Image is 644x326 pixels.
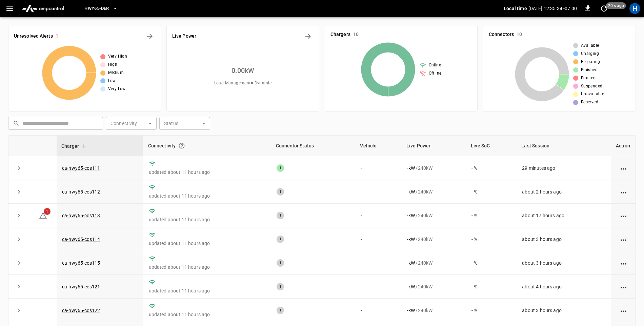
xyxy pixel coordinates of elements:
[149,264,266,270] p: updated about 11 hours ago
[14,305,24,315] button: expand row
[517,204,611,227] td: about 17 hours ago
[407,188,415,195] p: - kW
[504,5,527,12] p: Local time
[402,136,466,156] th: Live Power
[355,251,402,275] td: -
[466,251,517,275] td: - %
[62,189,100,195] a: ca-hwy65-ccs112
[619,165,628,171] div: action cell options
[82,2,120,15] button: HWY65-DER
[581,67,598,74] span: Finished
[611,136,636,156] th: Action
[581,59,600,65] span: Preparing
[39,212,47,218] a: 1
[232,65,255,76] h6: 0.00 kW
[355,227,402,251] td: -
[14,33,53,40] h6: Unresolved Alerts
[277,307,284,314] div: 1
[517,299,611,322] td: about 3 hours ago
[407,283,461,290] div: / 240 kW
[581,42,599,49] span: Available
[148,140,266,152] div: Connectivity
[108,53,127,60] span: Very High
[277,188,284,196] div: 1
[149,169,266,176] p: updated about 11 hours ago
[517,31,522,38] h6: 10
[149,287,266,294] p: updated about 11 hours ago
[407,236,415,243] p: - kW
[517,156,611,180] td: 29 minutes ago
[214,80,272,87] span: Load Management = Dynamic
[277,236,284,243] div: 1
[355,299,402,322] td: -
[407,212,461,219] div: / 240 kW
[606,2,626,9] span: 20 s ago
[466,227,517,251] td: - %
[407,283,415,290] p: - kW
[619,212,628,219] div: action cell options
[581,75,596,82] span: Faulted
[14,258,24,268] button: expand row
[277,283,284,290] div: 1
[62,284,100,289] a: ca-hwy65-ccs121
[599,3,609,14] button: set refresh interval
[19,2,67,15] img: ampcontrol.io logo
[407,236,461,243] div: / 240 kW
[355,136,402,156] th: Vehicle
[517,136,611,156] th: Last Session
[172,33,196,40] h6: Live Power
[619,260,628,266] div: action cell options
[14,163,24,173] button: expand row
[489,31,514,38] h6: Connectors
[61,142,88,150] span: Charger
[277,259,284,267] div: 1
[355,275,402,299] td: -
[56,33,58,40] h6: 1
[466,275,517,299] td: - %
[355,204,402,227] td: -
[466,156,517,180] td: - %
[619,236,628,243] div: action cell options
[407,307,415,314] p: - kW
[353,31,359,38] h6: 10
[466,136,517,156] th: Live SoC
[144,31,155,42] button: All Alerts
[629,3,640,14] div: profile-icon
[429,62,441,69] span: Online
[149,240,266,247] p: updated about 11 hours ago
[407,260,415,266] p: - kW
[407,260,461,266] div: / 240 kW
[62,260,100,266] a: ca-hwy65-ccs115
[517,180,611,204] td: about 2 hours ago
[330,31,350,38] h6: Chargers
[355,180,402,204] td: -
[355,156,402,180] td: -
[619,283,628,290] div: action cell options
[44,208,51,215] span: 1
[14,234,24,244] button: expand row
[108,86,126,93] span: Very Low
[581,83,603,90] span: Suspended
[271,136,356,156] th: Connector Status
[407,165,415,171] p: - kW
[62,165,100,171] a: ca-hwy65-ccs111
[466,180,517,204] td: - %
[62,308,100,313] a: ca-hwy65-ccs122
[108,69,124,76] span: Medium
[517,227,611,251] td: about 3 hours ago
[619,188,628,195] div: action cell options
[149,216,266,223] p: updated about 11 hours ago
[108,78,116,84] span: Low
[581,50,599,57] span: Charging
[149,311,266,318] p: updated about 11 hours ago
[14,210,24,221] button: expand row
[303,31,314,42] button: Energy Overview
[581,91,604,98] span: Unavailable
[277,164,284,172] div: 1
[619,307,628,314] div: action cell options
[466,299,517,322] td: - %
[407,307,461,314] div: / 240 kW
[176,140,188,152] button: Connection between the charger and our software.
[581,99,598,106] span: Reserved
[407,165,461,171] div: / 240 kW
